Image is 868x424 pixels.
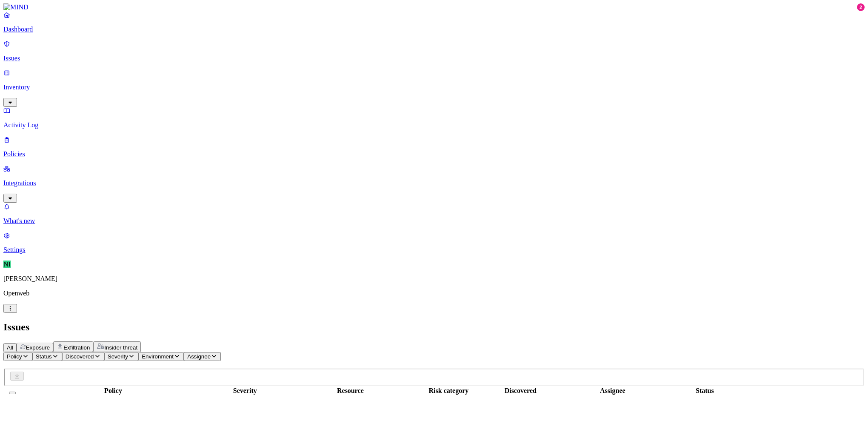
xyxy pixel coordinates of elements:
span: All [7,344,13,351]
div: Resource [286,387,416,395]
div: Severity [206,387,284,395]
button: Select all [9,392,16,394]
span: Status [36,353,52,360]
div: Policy [22,387,205,395]
p: Policies [3,150,865,158]
p: Integrations [3,179,865,187]
span: Assignee [187,353,211,360]
span: NI [3,261,11,268]
div: Status [666,387,744,395]
span: Discovered [66,353,94,360]
div: Discovered [482,387,560,395]
span: Policy [7,353,22,360]
span: Severity [108,353,128,360]
p: Issues [3,54,865,62]
p: Inventory [3,83,865,91]
div: Risk category [417,387,480,395]
span: Environment [142,353,174,360]
p: Activity Log [3,121,865,129]
h2: Issues [3,321,865,333]
div: Assignee [561,387,665,395]
img: MIND [3,3,29,11]
span: Exposure [26,344,50,351]
p: Settings [3,246,865,254]
p: Dashboard [3,26,865,33]
p: [PERSON_NAME] [3,275,865,283]
span: Exfiltration [63,344,90,351]
span: Insider threat [104,344,137,351]
p: Openweb [3,289,865,297]
p: What's new [3,217,865,225]
div: 2 [857,3,865,11]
